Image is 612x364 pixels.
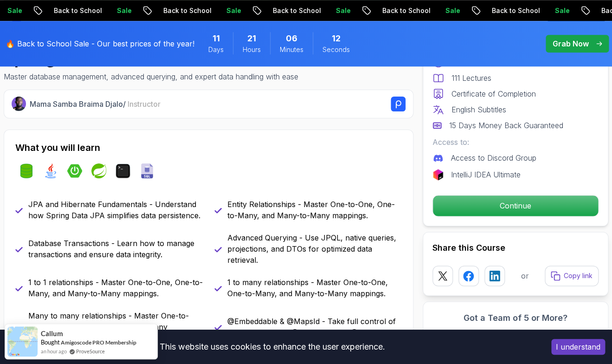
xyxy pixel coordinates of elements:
[432,169,444,180] img: jetbrains logo
[247,32,256,45] span: 21 Hours
[76,347,105,355] a: ProveSource
[19,163,34,178] img: spring-data-jpa logo
[15,141,402,154] h2: What you will learn
[43,163,58,178] img: java logo
[451,88,536,99] p: Certificate of Completion
[227,199,402,221] p: Entity Relationships - Master One-to-One, One-to-Many, and Many-to-Many mappings.
[41,347,67,355] span: an hour ago
[208,45,224,54] span: Days
[432,241,599,254] h2: Share this Course
[553,38,589,49] p: Grab Now
[213,32,220,45] span: 11 Days
[451,152,536,163] p: Access to Discord Group
[264,6,327,15] p: Back to School
[7,326,38,357] img: provesource social proof notification image
[551,339,605,355] button: Accept cookies
[4,71,298,82] p: Master database management, advanced querying, and expert data handling with ease
[12,97,26,111] img: Nelson Djalo
[4,49,298,67] h1: Spring Data JPA
[436,6,466,15] p: Sale
[451,169,521,180] p: IntelliJ IDEA Ultimate
[243,45,261,54] span: Hours
[227,277,402,299] p: 1 to many relationships - Master One-to-One, One-to-Many, and Many-to-Many mappings.
[432,195,599,216] button: Continue
[451,72,491,84] p: 111 Lectures
[432,328,599,350] p: With one subscription, give your entire team access to all courses and features.
[227,316,402,338] p: @Embeddable & @MapsId - Take full control of bridge tables with @Embeddable & @MapsId.
[433,195,598,216] p: Continue
[128,99,161,109] span: Instructor
[545,266,599,286] button: Copy link
[7,337,537,357] div: This website uses cookies to enhance the user experience.
[28,277,203,299] p: 1 to 1 relationships - Master One-to-One, One-to-Many, and Many-to-Many mappings.
[449,120,563,131] p: 15 Days Money Back Guaranteed
[451,104,506,115] p: English Subtitles
[521,270,529,281] p: or
[140,163,155,178] img: sql logo
[6,38,194,49] p: 🔥 Back to School Sale - Our best prices of the year!
[91,163,106,178] img: spring logo
[286,32,297,45] span: 6 Minutes
[116,163,130,178] img: terminal logo
[108,6,137,15] p: Sale
[280,45,303,54] span: Minutes
[483,6,546,15] p: Back to School
[217,6,247,15] p: Sale
[327,6,356,15] p: Sale
[28,199,203,221] p: JPA and Hibernate Fundamentals - Understand how Spring Data JPA simplifies data persistence.
[41,330,63,338] span: Callum
[373,6,436,15] p: Back to School
[432,136,599,148] p: Access to:
[227,232,402,266] p: Advanced Querying - Use JPQL, native queries, projections, and DTOs for optimized data retrieval.
[30,98,161,110] p: Mama Samba Braima Djalo /
[45,6,108,15] p: Back to School
[41,338,60,346] span: Bought
[432,311,599,324] h3: Got a Team of 5 or More?
[564,271,593,280] p: Copy link
[154,6,217,15] p: Back to School
[332,32,341,45] span: 12 Seconds
[28,238,203,260] p: Database Transactions - Learn how to manage transactions and ensure data integrity.
[67,163,82,178] img: spring-boot logo
[61,339,136,346] a: Amigoscode PRO Membership
[546,6,575,15] p: Sale
[28,310,203,344] p: Many to many relationships - Master One-to-One, One-to-Many, and Many-to-Many mappings.
[322,45,350,54] span: Seconds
